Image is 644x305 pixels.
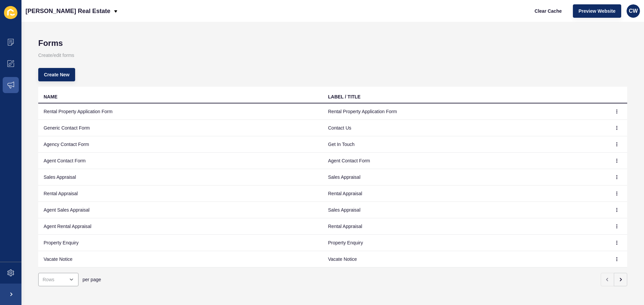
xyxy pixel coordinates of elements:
p: Create/edit forms [38,48,627,63]
td: Agent Contact Form [323,153,607,169]
td: Rental Appraisal [38,185,323,202]
div: open menu [38,273,78,286]
td: Agent Rental Appraisal [38,218,323,235]
button: Create New [38,68,75,81]
td: Agent Sales Appraisal [38,202,323,218]
div: LABEL / TITLE [328,93,361,100]
button: Clear Cache [529,4,568,18]
td: Rental Property Application Form [323,103,607,120]
div: NAME [44,93,57,100]
span: CW [629,8,638,14]
td: Sales Appraisal [323,169,607,185]
td: Rental Appraisal [323,218,607,235]
span: Preview Website [579,8,615,14]
h1: Forms [38,39,627,48]
td: Agency Contact Form [38,136,323,153]
td: Rental Appraisal [323,185,607,202]
td: Agent Contact Form [38,153,323,169]
td: Vacate Notice [323,251,607,268]
td: Vacate Notice [38,251,323,268]
td: Property Enquiry [38,235,323,251]
span: Create New [44,71,69,78]
td: Sales Appraisal [323,202,607,218]
td: Rental Property Application Form [38,103,323,120]
td: Sales Appraisal [38,169,323,185]
td: Contact Us [323,120,607,136]
td: Get In Touch [323,136,607,153]
button: Preview Website [573,4,621,18]
td: Generic Contact Form [38,120,323,136]
span: Clear Cache [535,8,562,14]
span: per page [83,276,101,283]
td: Property Enquiry [323,235,607,251]
p: [PERSON_NAME] Real Estate [25,3,110,19]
